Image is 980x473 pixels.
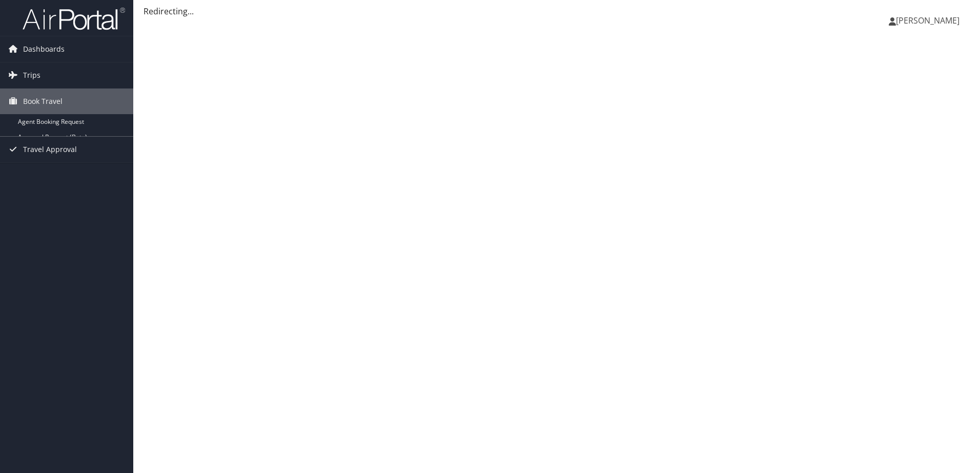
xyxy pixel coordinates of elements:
[23,62,40,88] span: Trips
[23,36,65,62] span: Dashboards
[144,5,970,17] div: Redirecting...
[896,15,959,26] span: [PERSON_NAME]
[23,89,63,114] span: Book Travel
[23,137,77,162] span: Travel Approval
[23,7,125,31] img: airportal-logo.png
[889,5,970,36] a: [PERSON_NAME]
